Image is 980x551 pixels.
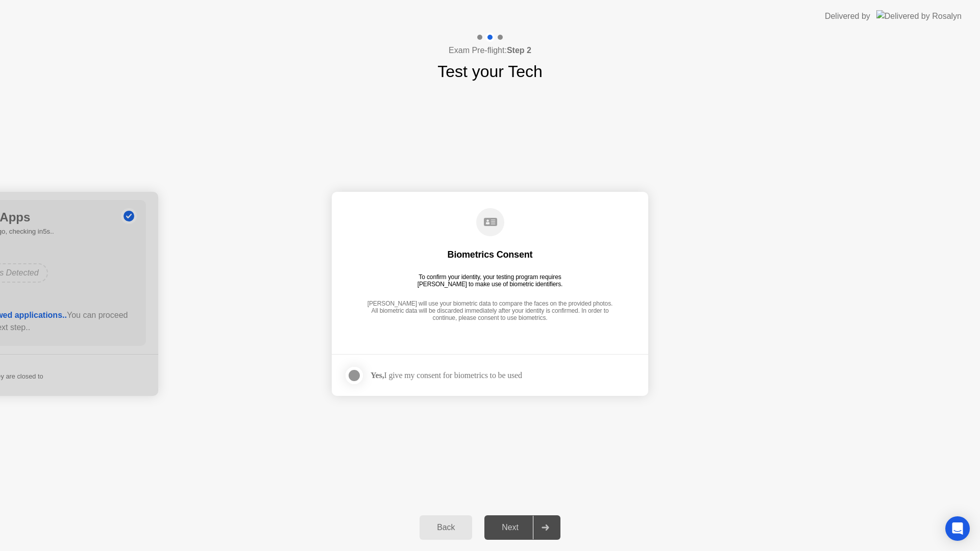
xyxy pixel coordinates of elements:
div: Biometrics Consent [448,248,533,261]
div: I give my consent for biometrics to be used [371,370,522,380]
h1: Test your Tech [437,59,543,84]
div: Next [487,523,533,532]
b: Step 2 [507,46,531,55]
button: Back [420,515,472,540]
button: Next [484,515,560,540]
div: Back [423,523,469,532]
strong: Yes, [371,371,384,380]
div: Open Intercom Messenger [945,516,970,541]
img: Delivered by Rosalyn [876,10,962,22]
div: To confirm your identity, your testing program requires [PERSON_NAME] to make use of biometric id... [413,273,567,288]
div: [PERSON_NAME] will use your biometric data to compare the faces on the provided photos. All biome... [364,300,616,323]
div: Delivered by [825,10,870,22]
h4: Exam Pre-flight: [449,44,531,57]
